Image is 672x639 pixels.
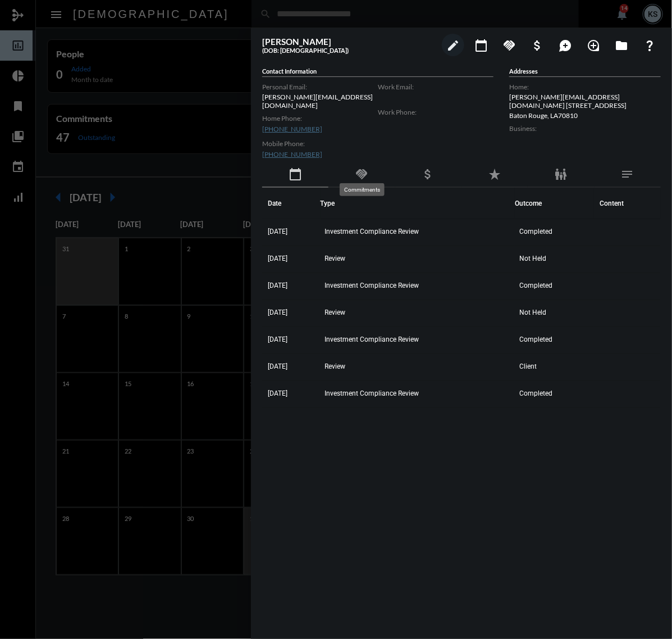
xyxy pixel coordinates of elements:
th: Outcome [515,188,594,219]
button: Add Commitment [498,34,520,56]
button: Add meeting [470,34,492,56]
mat-icon: maps_ugc [559,39,572,52]
span: Investment Compliance Review [325,336,419,343]
mat-icon: question_mark [643,39,656,52]
span: [DATE] [268,255,287,262]
label: Work Phone: [378,108,493,116]
th: Type [321,188,515,219]
h5: Contact Information [262,67,493,77]
mat-icon: loupe [587,39,600,52]
span: [DATE] [268,228,287,235]
button: edit person [442,34,464,56]
label: Mobile Phone: [262,139,378,148]
mat-icon: handshake [355,167,368,181]
mat-icon: folder [615,39,628,52]
span: Review [325,255,346,262]
mat-icon: attach_money [422,167,435,181]
span: Review [325,362,346,370]
span: [DATE] [268,336,287,343]
label: Home Phone: [262,114,378,123]
span: [DATE] [268,389,287,397]
p: Baton Rouge , LA 70810 [509,111,661,120]
p: [PERSON_NAME][EMAIL_ADDRESS][DOMAIN_NAME] [STREET_ADDRESS] [509,93,661,110]
div: Commitments [340,183,385,196]
a: [PHONE_NUMBER] [262,150,322,158]
span: Completed [519,389,552,397]
th: Content [594,188,661,219]
span: [DATE] [268,309,287,316]
span: Investment Compliance Review [325,389,419,397]
h5: (DOB: [DEMOGRAPHIC_DATA]) [262,47,436,54]
button: Archives [610,34,633,56]
button: What If? [638,34,661,56]
button: Add Business [526,34,548,56]
mat-icon: handshake [502,39,516,52]
mat-icon: star_rate [488,167,501,181]
span: Not Held [519,309,546,316]
button: Add Introduction [582,34,605,56]
mat-icon: calendar_today [289,167,302,181]
span: Not Held [519,255,546,262]
th: Date [262,188,321,219]
span: Investment Compliance Review [325,228,419,235]
label: Personal Email: [262,83,378,91]
p: [PERSON_NAME][EMAIL_ADDRESS][DOMAIN_NAME] [262,93,378,110]
span: Completed [519,282,552,289]
span: Completed [519,336,552,343]
span: [DATE] [268,362,287,370]
mat-icon: attach_money [531,39,544,52]
label: Work Email: [378,83,493,91]
label: Home: [509,83,661,91]
mat-icon: calendar_today [474,39,488,52]
mat-icon: family_restroom [554,167,568,181]
span: [DATE] [268,282,287,289]
span: Review [325,309,346,316]
button: Add Mention [554,34,577,56]
label: Business: [509,124,661,133]
mat-icon: edit [446,39,460,52]
span: Investment Compliance Review [325,282,419,289]
span: Client [519,362,537,370]
mat-icon: notes [621,167,634,181]
a: [PHONE_NUMBER] [262,125,322,133]
h3: [PERSON_NAME] [262,37,436,47]
span: Completed [519,228,552,235]
h5: Addresses [509,67,661,77]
